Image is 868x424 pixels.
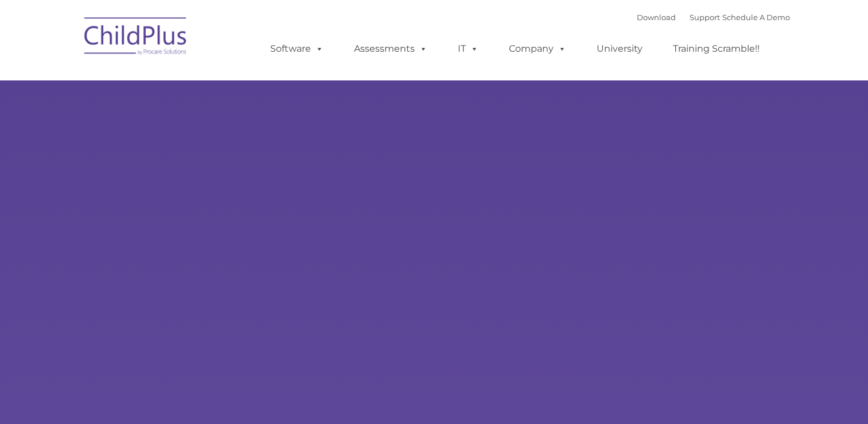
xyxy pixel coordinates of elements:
a: Software [259,37,335,60]
font: | [637,13,790,22]
a: Support [690,13,720,22]
a: University [585,37,654,60]
a: Schedule A Demo [722,13,790,22]
a: Assessments [342,37,439,60]
a: IT [446,37,490,60]
a: Company [497,37,578,60]
a: Download [637,13,676,22]
a: Training Scramble!! [661,37,771,60]
img: ChildPlus by Procare Solutions [79,9,193,67]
